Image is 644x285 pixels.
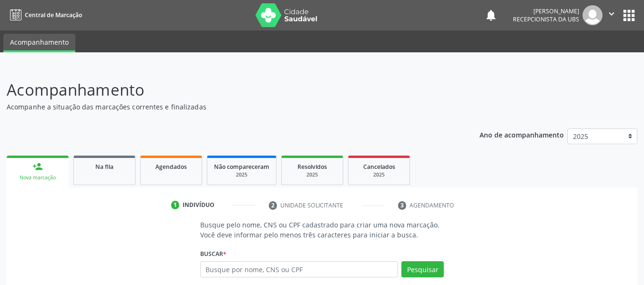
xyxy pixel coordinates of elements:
[25,11,82,19] span: Central de Marcação
[13,174,62,181] div: Nova marcação
[7,102,448,112] p: Acompanhe a situação das marcações correntes e finalizadas
[171,201,180,209] div: 1
[95,163,113,171] span: Na fila
[621,7,637,24] button: apps
[155,163,187,171] span: Agendados
[200,246,226,261] label: Buscar
[183,201,215,209] div: Indivíduo
[401,261,444,277] button: Pesquisar
[606,9,617,19] i: 
[297,163,327,171] span: Resolvidos
[484,9,498,22] button: notifications
[480,128,564,140] p: Ano de acompanhamento
[288,171,336,178] div: 2025
[363,163,395,171] span: Cancelados
[200,220,444,240] p: Busque pelo nome, CNS ou CPF cadastrado para criar uma nova marcação. Você deve informar pelo men...
[214,163,269,171] span: Não compareceram
[355,171,403,178] div: 2025
[214,171,269,178] div: 2025
[513,7,579,15] div: [PERSON_NAME]
[200,261,399,277] input: Busque por nome, CNS ou CPF
[3,34,75,52] a: Acompanhamento
[513,15,579,23] span: Recepcionista da UBS
[32,161,43,172] div: person_add
[583,5,603,25] img: img
[603,5,621,25] button: 
[7,7,82,23] a: Central de Marcação
[7,78,448,102] p: Acompanhamento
